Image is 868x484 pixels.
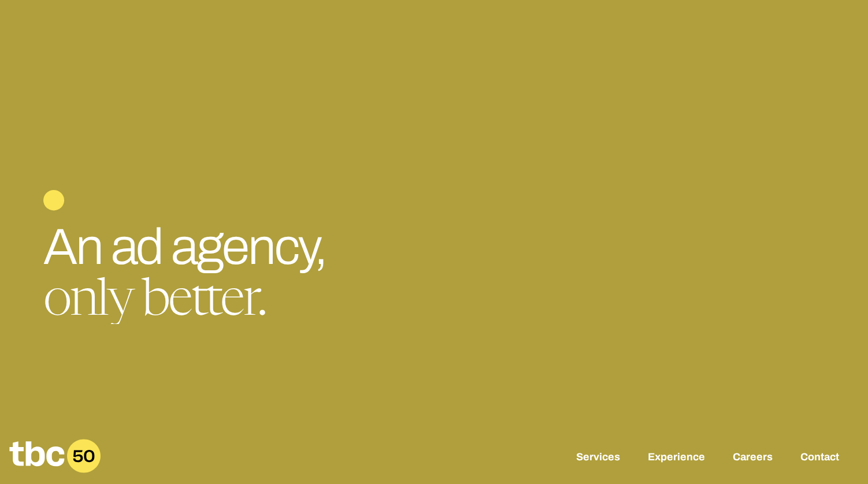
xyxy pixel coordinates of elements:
a: Careers [733,451,773,465]
a: Experience [648,451,705,465]
span: An ad agency, [43,219,325,274]
a: Services [576,451,620,465]
span: only better. [43,277,266,328]
a: Contact [800,451,839,465]
a: Home [9,465,101,477]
